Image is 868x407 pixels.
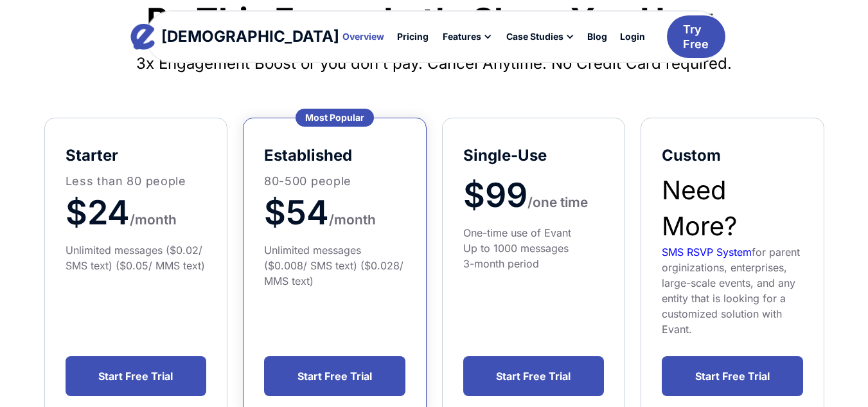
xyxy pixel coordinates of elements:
div: Case Studies [499,26,581,48]
a: Pricing [391,26,435,48]
a: Overview [336,26,391,48]
div: Features [443,32,481,41]
div: Unlimited messages ($0.008/ SMS text) ($0.028/ MMS text) [264,242,405,289]
a: Login [614,26,651,48]
h2: Need More? [662,172,803,244]
a: SMS RSVP System [662,246,752,258]
div: Overview [342,32,384,41]
div: Unlimited messages ($0.02/ SMS text) ($0.05/ MMS text) [66,242,207,273]
a: home [143,24,327,50]
div: Try Free [683,22,709,52]
div: for parent orginizations, enterprises, large-scale events, and any entity that is looking for a c... [662,244,803,337]
h5: Custom [662,145,803,166]
span: month [334,212,376,228]
a: Blog [581,26,614,48]
div: One-time use of Evant Up to 1000 messages 3-month period [463,225,605,271]
p: 80-500 people [264,172,405,190]
div: [DEMOGRAPHIC_DATA] [161,29,339,44]
span: /month [130,212,177,228]
div: Features [435,26,499,48]
a: Start Free Trial [264,356,405,396]
div: Pricing [397,32,429,41]
a: Start Free Trial [662,356,803,396]
h5: established [264,145,405,166]
div: Blog [587,32,607,41]
h5: starter [66,145,207,166]
div: Most Popular [296,109,374,127]
div: Case Studies [506,32,563,41]
p: Less than 80 people [66,172,207,190]
a: Start Free Trial [463,356,605,396]
span: $54 [264,192,329,233]
div: Login [620,32,645,41]
span: / [329,212,334,228]
a: Start Free Trial [66,356,207,396]
a: month [334,192,376,233]
nav: Features [371,62,582,222]
a: Try Free [667,15,725,59]
span: $24 [66,192,130,233]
